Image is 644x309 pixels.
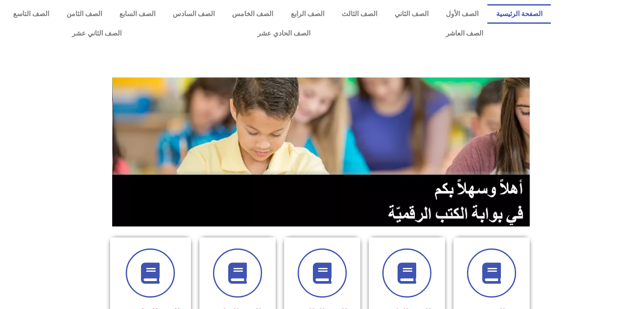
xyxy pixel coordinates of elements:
a: الصف الخامس [224,4,282,24]
a: الصف السادس [164,4,224,24]
a: الصف العاشر [378,24,551,43]
a: الصفحة الرئيسية [487,4,551,24]
a: الصف التاسع [4,4,58,24]
a: الصف السابع [111,4,164,24]
a: الصف الثامن [58,4,111,24]
a: الصف الحادي عشر [189,24,378,43]
a: الصف الثاني عشر [4,24,189,43]
a: الصف الرابع [282,4,333,24]
a: الصف الثاني [386,4,437,24]
a: الصف الأول [437,4,487,24]
a: الصف الثالث [333,4,386,24]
